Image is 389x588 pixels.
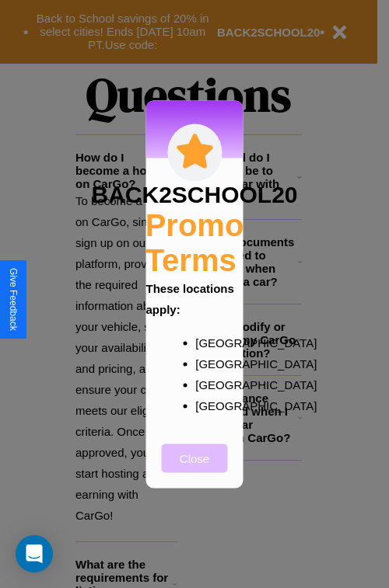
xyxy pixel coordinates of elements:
[195,374,225,395] p: [GEOGRAPHIC_DATA]
[162,444,228,472] button: Close
[195,395,225,416] p: [GEOGRAPHIC_DATA]
[195,332,225,353] p: [GEOGRAPHIC_DATA]
[145,207,244,277] h2: Promo Terms
[91,181,297,207] h3: BACK2SCHOOL20
[8,268,19,331] div: Give Feedback
[195,353,225,374] p: [GEOGRAPHIC_DATA]
[146,281,234,315] b: These locations apply:
[16,535,53,572] div: Open Intercom Messenger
